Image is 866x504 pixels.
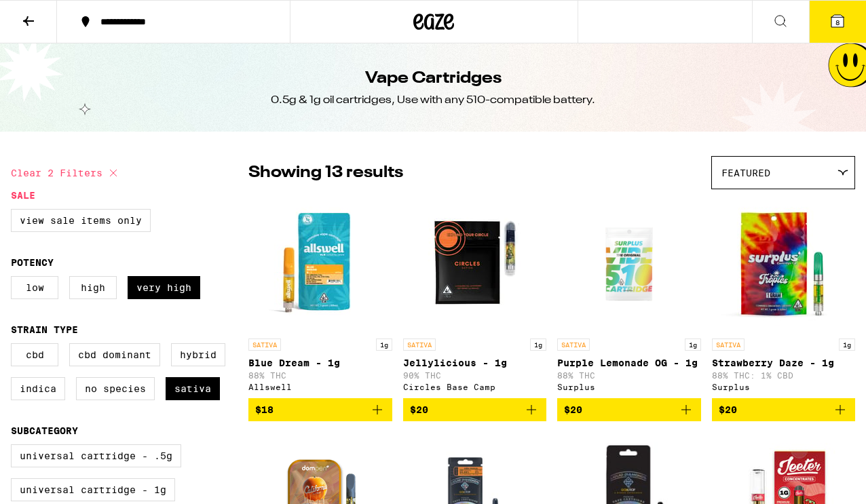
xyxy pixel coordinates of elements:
[574,196,683,332] img: Surplus - Purple Lemonade OG - 1g
[11,377,65,400] label: Indica
[407,196,542,332] img: Circles Base Camp - Jellylicious - 1g
[557,371,701,380] p: 88% THC
[171,343,225,366] label: Hybrid
[530,338,546,351] p: 1g
[557,196,701,398] a: Open page for Purple Lemonade OG - 1g from Surplus
[712,338,745,351] p: SATIVA
[248,383,392,391] div: Allswell
[403,196,547,398] a: Open page for Jellylicious - 1g from Circles Base Camp
[11,209,151,232] label: View Sale Items Only
[403,398,547,421] button: Add to bag
[712,357,856,368] p: Strawberry Daze - 1g
[835,18,840,26] span: 8
[557,398,701,421] button: Add to bag
[564,404,582,415] span: $20
[712,371,856,380] p: 88% THC: 1% CBD
[403,371,547,380] p: 90% THC
[557,357,701,368] p: Purple Lemonade OG - 1g
[8,9,98,20] span: Hi. Need any help?
[721,168,770,178] span: Featured
[11,156,121,190] button: Clear 2 filters
[271,93,595,108] div: 0.5g & 1g oil cartridges, Use with any 510-compatible battery.
[403,383,547,391] div: Circles Base Camp
[839,338,855,351] p: 1g
[719,404,737,415] span: $20
[712,398,856,421] button: Add to bag
[252,196,388,332] img: Allswell - Blue Dream - 1g
[557,383,701,391] div: Surplus
[11,190,35,201] legend: Sale
[809,1,866,43] button: 8
[712,196,856,398] a: Open page for Strawberry Daze - 1g from Surplus
[403,357,547,368] p: Jellylicious - 1g
[255,404,274,415] span: $18
[403,338,436,351] p: SATIVA
[685,338,701,351] p: 1g
[712,383,856,391] div: Surplus
[365,67,502,90] h1: Vape Cartridges
[11,276,58,299] label: Low
[376,338,392,351] p: 1g
[248,371,392,380] p: 88% THC
[410,404,428,415] span: $20
[128,276,200,299] label: Very High
[69,343,160,366] label: CBD Dominant
[11,478,175,501] label: Universal Cartridge - 1g
[166,377,220,400] label: Sativa
[11,343,58,366] label: CBD
[557,338,590,351] p: SATIVA
[76,377,155,400] label: No Species
[248,357,392,368] p: Blue Dream - 1g
[11,324,78,335] legend: Strain Type
[11,425,78,436] legend: Subcategory
[11,257,54,268] legend: Potency
[248,398,392,421] button: Add to bag
[248,338,281,351] p: SATIVA
[248,161,403,185] p: Showing 13 results
[715,196,851,332] img: Surplus - Strawberry Daze - 1g
[11,444,181,467] label: Universal Cartridge - .5g
[69,276,117,299] label: High
[248,196,392,398] a: Open page for Blue Dream - 1g from Allswell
